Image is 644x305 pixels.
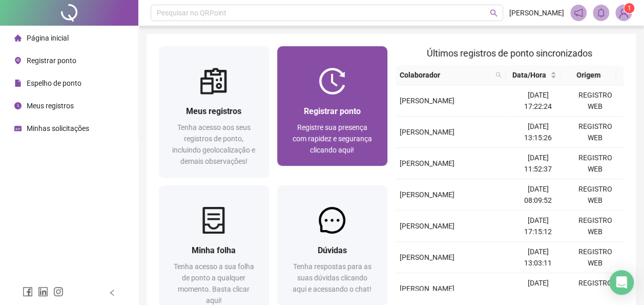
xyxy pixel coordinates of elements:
span: Tenha acesso aos seus registros de ponto, incluindo geolocalização e demais observações! [172,123,255,165]
span: Espelho de ponto [27,79,81,87]
span: clock-circle [14,102,22,109]
span: Registre sua presença com rapidez e segurança clicando aqui! [293,123,372,154]
a: Registrar pontoRegistre sua presença com rapidez e segurança clicando aqui! [277,46,387,166]
span: bell [596,8,606,17]
a: DúvidasTenha respostas para as suas dúvidas clicando aqui e acessando o chat! [277,185,387,305]
td: [DATE] 17:15:12 [509,211,566,242]
span: linkedin [38,287,48,297]
span: Meus registros [27,102,74,110]
span: Minha folha [192,245,236,255]
span: Data/Hora [510,69,549,81]
span: search [490,9,497,17]
span: search [493,67,504,83]
span: Tenha respostas para as suas dúvidas clicando aqui e acessando o chat! [293,262,371,293]
td: REGISTRO WEB [567,148,624,179]
span: Registrar ponto [304,106,361,116]
span: instagram [53,287,64,297]
span: left [109,289,116,296]
span: [PERSON_NAME] [400,159,454,167]
th: Origem [560,65,616,85]
span: Tenha acesso a sua folha de ponto a qualquer momento. Basta clicar aqui! [174,262,254,304]
td: REGISTRO WEB [567,211,624,242]
span: [PERSON_NAME] [400,284,454,293]
td: REGISTRO WEB [567,117,624,148]
span: [PERSON_NAME] [400,190,454,199]
span: file [14,80,22,87]
span: home [14,34,22,42]
td: [DATE] 11:52:37 [509,148,566,179]
img: 93207 [616,5,631,21]
span: [PERSON_NAME] [400,128,454,136]
span: Minhas solicitações [27,124,89,132]
span: [PERSON_NAME] [509,7,564,18]
span: facebook [23,287,33,297]
span: [PERSON_NAME] [400,222,454,230]
td: REGISTRO WEB [567,242,624,273]
span: [PERSON_NAME] [400,97,454,105]
td: [DATE] 13:03:11 [509,242,566,273]
span: Dúvidas [318,245,347,255]
span: schedule [14,125,22,132]
span: 1 [628,5,631,12]
div: Open Intercom Messenger [609,270,634,295]
span: Meus registros [186,106,241,116]
span: [PERSON_NAME] [400,253,454,261]
td: REGISTRO WEB [567,85,624,117]
span: environment [14,57,22,64]
th: Data/Hora [506,65,561,85]
span: Últimos registros de ponto sincronizados [427,48,592,59]
span: Página inicial [27,34,69,42]
span: search [495,72,502,78]
span: notification [574,8,583,17]
a: Meus registrosTenha acesso aos seus registros de ponto, incluindo geolocalização e demais observa... [159,46,269,177]
td: [DATE] 17:22:24 [509,85,566,117]
span: Colaborador [400,69,491,81]
td: [DATE] 13:15:26 [509,117,566,148]
td: REGISTRO WEB [567,273,624,304]
span: Registrar ponto [27,56,76,65]
td: REGISTRO WEB [567,179,624,211]
sup: Atualize o seu contato no menu Meus Dados [624,3,634,13]
td: [DATE] 08:09:52 [509,179,566,211]
td: [DATE] 12:00:34 [509,273,566,304]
